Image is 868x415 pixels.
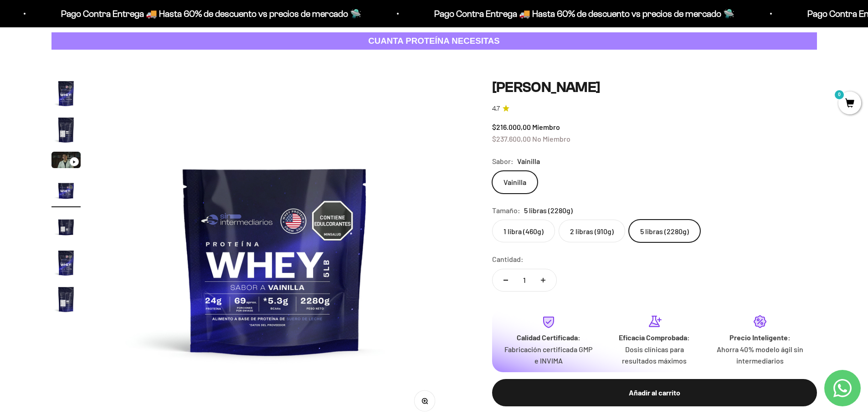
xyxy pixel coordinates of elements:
[51,248,81,277] img: Proteína Whey - Vainilla
[517,155,540,167] span: Vainilla
[51,152,81,171] button: Ir al artículo 3
[492,79,817,96] h1: [PERSON_NAME]
[433,6,734,21] p: Pago Contra Entrega 🚚 Hasta 60% de descuento vs precios de mercado 🛸
[492,253,524,265] label: Cantidad:
[714,343,806,367] p: Ahorra 40% modelo ágil sin intermediarios
[368,36,500,46] strong: CUANTA PROTEÍNA NECESITAS
[51,79,81,108] img: Proteína Whey - Vainilla
[834,89,845,100] mark: 0
[492,104,817,114] a: 4.74.7 de 5.0 estrellas
[493,269,519,291] button: Reducir cantidad
[530,269,556,291] button: Aumentar cantidad
[51,212,81,241] img: Proteína Whey - Vainilla
[51,32,817,50] a: CUANTA PROTEÍNA NECESITAS
[51,115,81,147] button: Ir al artículo 2
[51,285,81,314] img: Proteína Whey - Vainilla
[492,123,531,131] span: $216.000,00
[51,79,81,111] button: Ir al artículo 1
[51,212,81,244] button: Ir al artículo 5
[51,248,81,280] button: Ir al artículo 6
[503,343,594,367] p: Fabricación certificada GMP e INVIMA
[838,99,861,109] a: 0
[510,387,799,399] div: Añadir al carrito
[492,205,520,216] legend: Tamaño:
[532,123,560,131] span: Miembro
[51,285,81,317] button: Ir al artículo 7
[524,205,573,216] span: 5 libras (2280g)
[729,333,791,342] strong: Precio Inteligente:
[492,134,531,143] span: $237.600,00
[492,104,500,114] span: 4.7
[609,343,700,367] p: Dosis clínicas para resultados máximos
[51,175,81,205] img: Proteína Whey - Vainilla
[517,333,580,342] strong: Calidad Certificada:
[619,333,690,342] strong: Eficacia Comprobada:
[51,175,81,207] button: Ir al artículo 4
[492,379,817,406] button: Añadir al carrito
[492,155,514,167] legend: Sabor:
[532,134,570,143] span: No Miembro
[60,6,360,21] p: Pago Contra Entrega 🚚 Hasta 60% de descuento vs precios de mercado 🛸
[51,115,81,144] img: Proteína Whey - Vainilla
